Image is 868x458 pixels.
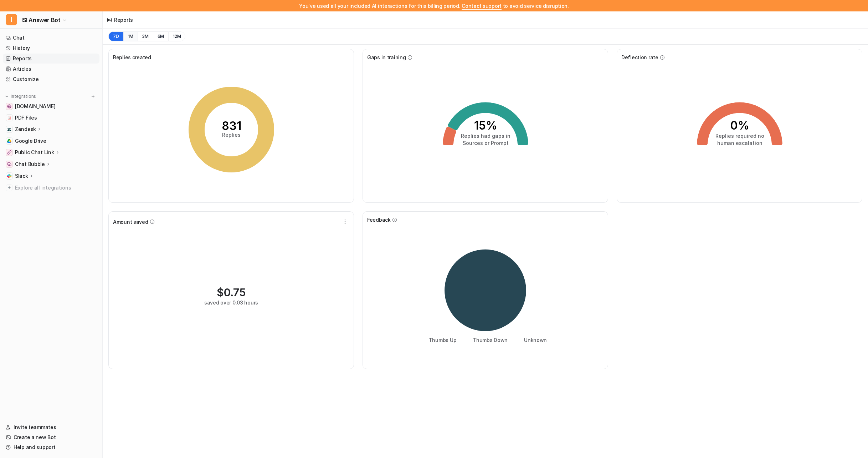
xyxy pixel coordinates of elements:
[21,15,60,25] span: ISI Answer Bot
[3,183,99,193] a: Explore all integrations
[462,3,502,9] span: Contact support
[7,127,11,131] img: Zendesk
[621,54,658,61] span: Deflection rate
[3,422,99,432] a: Invite teammates
[15,161,45,168] p: Chat Bubble
[3,74,99,84] a: Customize
[4,94,9,99] img: expand menu
[91,94,96,99] img: menu_add.svg
[114,16,133,24] div: Reports
[7,174,11,178] img: Slack
[7,139,11,143] img: Google Drive
[730,119,749,132] tspan: 0%
[6,14,17,25] span: I
[3,101,99,111] a: www.internationalstudentinsurance.com[DOMAIN_NAME]
[3,432,99,442] a: Create a new Bot
[715,133,764,139] tspan: Replies required no
[222,132,241,138] tspan: Replies
[367,54,406,61] span: Gaps in training
[15,137,46,145] span: Google Drive
[7,116,11,120] img: PDF Files
[7,104,11,109] img: www.internationalstudentinsurance.com
[717,140,762,146] tspan: human escalation
[15,182,97,193] span: Explore all integrations
[424,336,456,344] li: Thumbs Up
[204,299,258,306] div: saved over 0.03 hours
[153,31,169,41] button: 6M
[462,140,508,146] tspan: Sources or Prompt
[3,64,99,74] a: Articles
[3,43,99,53] a: History
[113,54,151,61] span: Replies created
[15,172,28,180] p: Slack
[113,218,148,226] span: Amount saved
[3,136,99,146] a: Google DriveGoogle Drive
[123,31,138,41] button: 1M
[7,150,11,155] img: Public Chat Link
[108,31,123,41] button: 7D
[11,94,36,99] p: Integrations
[474,119,497,132] tspan: 15%
[15,103,55,110] span: [DOMAIN_NAME]
[168,31,185,41] button: 12M
[7,162,11,166] img: Chat Bubble
[3,33,99,43] a: Chat
[15,114,37,121] span: PDF Files
[367,216,391,223] span: Feedback
[3,93,38,100] button: Integrations
[6,184,13,191] img: explore all integrations
[217,286,246,299] div: $
[3,442,99,452] a: Help and support
[224,286,246,299] span: 0.75
[3,54,99,64] a: Reports
[15,126,36,133] p: Zendesk
[138,31,153,41] button: 3M
[468,336,508,344] li: Thumbs Down
[519,336,547,344] li: Unknown
[15,149,54,156] p: Public Chat Link
[461,133,510,139] tspan: Replies had gaps in
[3,113,99,123] a: PDF FilesPDF Files
[221,119,241,133] tspan: 831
